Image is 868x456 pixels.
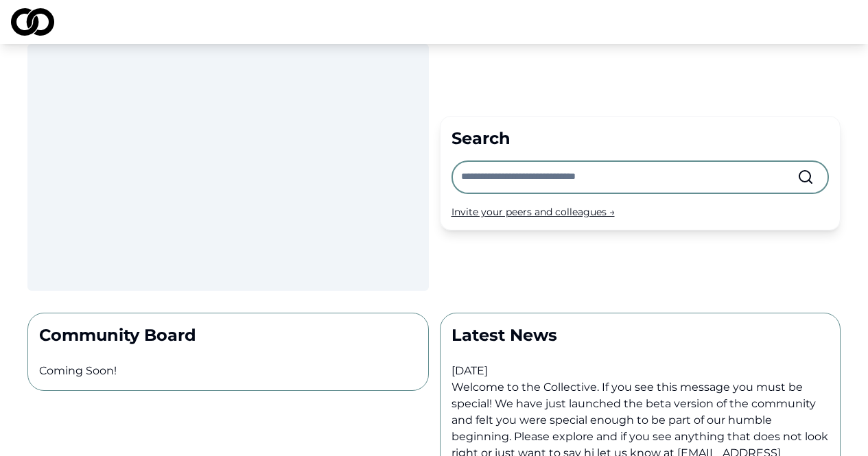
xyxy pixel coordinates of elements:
p: Latest News [451,324,830,346]
p: Community Board [39,324,417,346]
div: Search [451,128,830,149]
p: Coming Soon! [39,363,417,379]
div: Invite your peers and colleagues → [451,205,830,219]
img: logo [11,8,54,36]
